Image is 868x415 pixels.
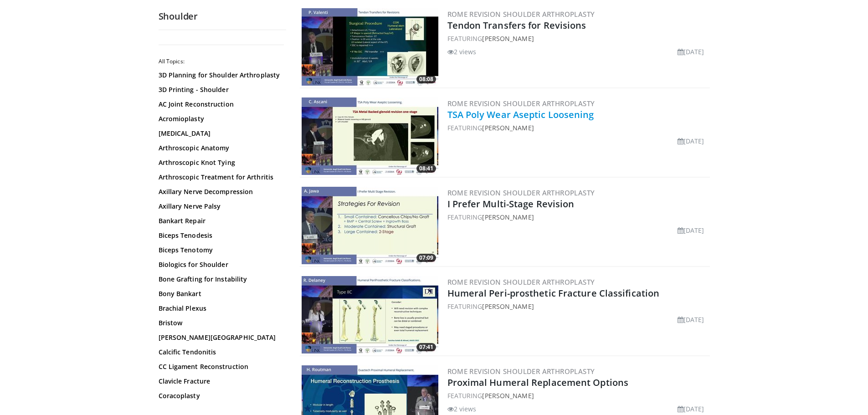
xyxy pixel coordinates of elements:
[447,391,708,400] div: FEATURING
[159,202,282,211] a: Axillary Nerve Palsy
[159,246,282,255] a: Biceps Tenotomy
[447,212,708,222] div: FEATURING
[159,10,286,22] h2: Shoulder
[482,391,534,400] a: [PERSON_NAME]
[447,123,708,133] div: FEATURING
[159,318,282,328] a: Bristow
[159,348,282,357] a: Calcific Tendonitis
[159,377,282,386] a: Clavicle Fracture
[302,276,438,354] a: 07:41
[678,225,704,235] li: [DATE]
[678,404,704,414] li: [DATE]
[447,10,595,19] a: Rome Revision Shoulder Arthroplasty
[447,404,477,414] li: 2 views
[447,367,595,376] a: Rome Revision Shoulder Arthroplasty
[678,47,704,56] li: [DATE]
[447,376,629,389] a: Proximal Humeral Replacement Options
[482,213,534,221] a: [PERSON_NAME]
[159,85,282,94] a: 3D Printing - Shoulder
[447,19,586,31] a: Tendon Transfers for Revisions
[159,333,282,342] a: [PERSON_NAME][GEOGRAPHIC_DATA]
[447,302,708,311] div: FEATURING
[302,187,438,264] a: 07:09
[447,188,595,197] a: Rome Revision Shoulder Arthroplasty
[159,71,282,80] a: 3D Planning for Shoulder Arthroplasty
[159,100,282,109] a: AC Joint Reconstruction
[447,277,595,287] a: Rome Revision Shoulder Arthroplasty
[416,164,436,173] span: 08:41
[159,231,282,240] a: Biceps Tenodesis
[302,97,438,175] a: 08:41
[159,114,282,123] a: Acromioplasty
[159,289,282,298] a: Bony Bankart
[447,34,708,43] div: FEATURING
[416,75,436,83] span: 08:08
[447,287,660,299] a: Humeral Peri-prosthetic Fracture Classification
[302,8,438,86] img: f121adf3-8f2a-432a-ab04-b981073a2ae5.300x170_q85_crop-smart_upscale.jpg
[416,343,436,351] span: 07:41
[447,108,594,121] a: TSA Poly Wear Aseptic Loosening
[159,58,284,65] h2: All Topics:
[302,8,438,86] a: 08:08
[159,143,282,153] a: Arthroscopic Anatomy
[482,123,534,132] a: [PERSON_NAME]
[302,276,438,354] img: c89197b7-361e-43d5-a86e-0b48a5cfb5ba.300x170_q85_crop-smart_upscale.jpg
[416,254,436,262] span: 07:09
[159,158,282,167] a: Arthroscopic Knot Tying
[482,34,534,43] a: [PERSON_NAME]
[482,302,534,311] a: [PERSON_NAME]
[447,47,477,56] li: 2 views
[159,391,282,400] a: Coracoplasty
[159,187,282,196] a: Axillary Nerve Decompression
[159,129,282,138] a: [MEDICAL_DATA]
[447,99,595,108] a: Rome Revision Shoulder Arthroplasty
[447,198,575,210] a: I Prefer Multi-Stage Revision
[678,315,704,324] li: [DATE]
[302,97,438,175] img: b9682281-d191-4971-8e2c-52cd21f8feaa.300x170_q85_crop-smart_upscale.jpg
[678,136,704,146] li: [DATE]
[159,304,282,313] a: Brachial Plexus
[159,216,282,225] a: Bankart Repair
[159,275,282,284] a: Bone Grafting for Instability
[159,173,282,182] a: Arthroscopic Treatment for Arthritis
[159,362,282,371] a: CC Ligament Reconstruction
[159,260,282,269] a: Biologics for Shoulder
[302,187,438,264] img: a3fe917b-418f-4b37-ad2e-b0d12482d850.300x170_q85_crop-smart_upscale.jpg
